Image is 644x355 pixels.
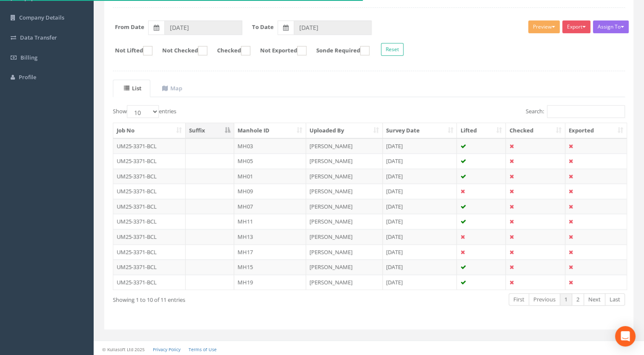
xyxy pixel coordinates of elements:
th: Job No: activate to sort column ascending [113,123,186,138]
td: UM25-3371-BCL [113,183,186,199]
td: [DATE] [383,275,457,290]
td: MH17 [234,244,306,260]
td: [PERSON_NAME] [306,199,383,214]
td: UM25-3371-BCL [113,199,186,214]
td: [DATE] [383,259,457,275]
input: To Date [294,20,372,35]
a: Previous [529,293,560,306]
small: © Kullasoft Ltd 2025 [102,346,145,352]
td: UM25-3371-BCL [113,259,186,275]
label: Show entries [113,105,176,118]
a: 2 [572,293,584,306]
td: MH15 [234,259,306,275]
a: List [113,80,150,97]
td: [PERSON_NAME] [306,259,383,275]
th: Lifted: activate to sort column ascending [457,123,506,138]
a: First [509,293,529,306]
label: Sonde Required [308,46,369,55]
label: To Date [252,23,274,31]
th: Manhole ID: activate to sort column ascending [234,123,306,138]
uib-tab-heading: List [124,84,141,92]
td: [DATE] [383,153,457,169]
td: [PERSON_NAME] [306,183,383,199]
td: UM25-3371-BCL [113,214,186,229]
a: Next [584,293,605,306]
label: Search: [526,105,625,118]
button: Assign To [593,20,629,33]
a: 1 [560,293,572,306]
th: Survey Date: activate to sort column ascending [383,123,457,138]
th: Exported: activate to sort column ascending [565,123,627,138]
td: MH09 [234,183,306,199]
td: [PERSON_NAME] [306,169,383,184]
uib-tab-heading: Map [162,84,182,92]
label: Not Exported [252,46,306,55]
th: Uploaded By: activate to sort column ascending [306,123,383,138]
td: UM25-3371-BCL [113,275,186,290]
a: Privacy Policy [153,346,180,352]
div: Open Intercom Messenger [615,326,635,346]
label: Not Lifted [106,46,152,55]
td: [DATE] [383,199,457,214]
span: Profile [19,73,36,81]
label: Checked [209,46,250,55]
td: MH19 [234,275,306,290]
input: From Date [164,20,242,35]
button: Preview [528,20,560,33]
td: MH03 [234,138,306,154]
label: Not Checked [154,46,207,55]
td: [PERSON_NAME] [306,229,383,244]
td: [DATE] [383,138,457,154]
div: Showing 1 to 10 of 11 entries [113,292,319,304]
td: [DATE] [383,229,457,244]
td: MH05 [234,153,306,169]
span: Billing [20,54,37,61]
button: Export [562,20,590,33]
td: UM25-3371-BCL [113,153,186,169]
td: UM25-3371-BCL [113,169,186,184]
td: [DATE] [383,214,457,229]
td: [DATE] [383,169,457,184]
td: [DATE] [383,183,457,199]
td: MH13 [234,229,306,244]
td: MH01 [234,169,306,184]
a: Terms of Use [189,346,217,352]
th: Suffix: activate to sort column descending [186,123,234,138]
td: [PERSON_NAME] [306,244,383,260]
button: Reset [381,43,404,56]
td: UM25-3371-BCL [113,138,186,154]
td: MH07 [234,199,306,214]
td: [PERSON_NAME] [306,138,383,154]
td: [PERSON_NAME] [306,275,383,290]
td: [PERSON_NAME] [306,214,383,229]
td: UM25-3371-BCL [113,229,186,244]
span: Data Transfer [20,34,57,41]
span: Company Details [19,14,64,21]
td: [PERSON_NAME] [306,153,383,169]
label: From Date [115,23,144,31]
td: UM25-3371-BCL [113,244,186,260]
a: Last [605,293,625,306]
select: Showentries [127,105,159,118]
input: Search: [547,105,625,118]
a: Map [151,80,191,97]
td: [DATE] [383,244,457,260]
th: Checked: activate to sort column ascending [506,123,565,138]
td: MH11 [234,214,306,229]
